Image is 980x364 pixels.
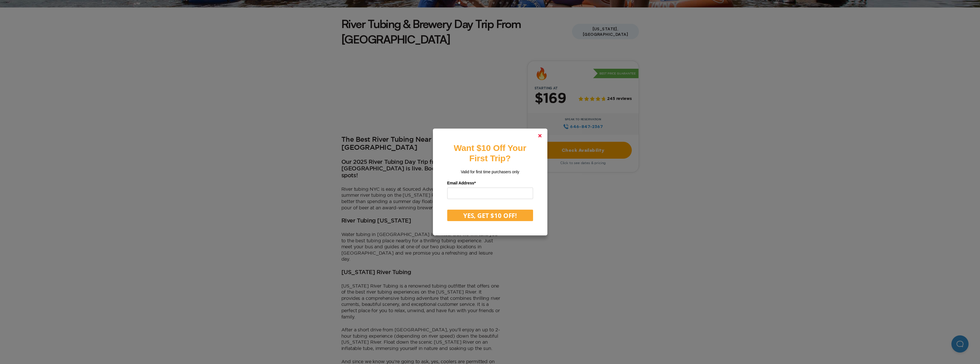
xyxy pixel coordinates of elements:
[533,129,547,143] a: Close
[461,170,519,174] span: Valid for first time purchasers only
[447,210,533,221] button: YES, GET $10 OFF!
[474,181,476,185] span: Required
[454,143,526,163] strong: Want $10 Off Your First Trip?
[447,179,533,188] label: Email Address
